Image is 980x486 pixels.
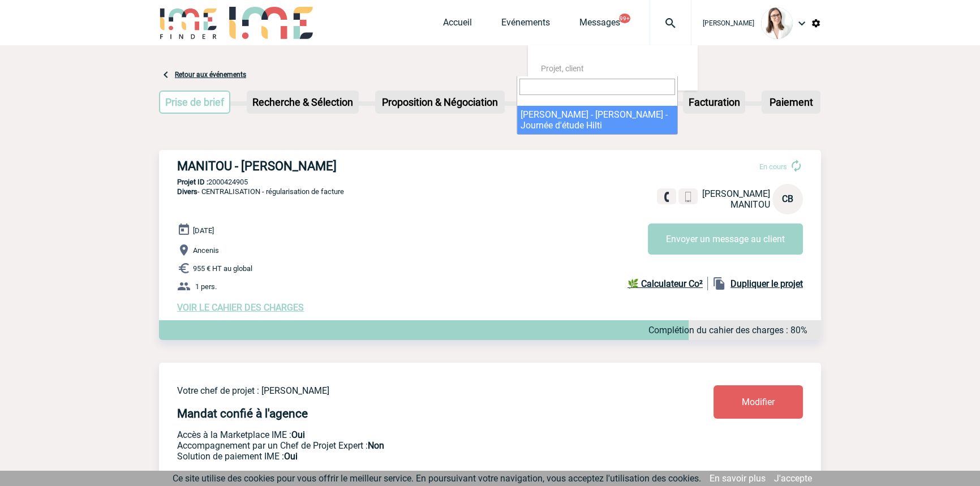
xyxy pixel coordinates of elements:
[248,92,358,113] p: Recherche & Sélection
[173,473,701,484] span: Ce site utilise des cookies pour vous offrir le meilleur service. En poursuivant votre navigation...
[661,192,672,202] img: fixe.png
[619,14,630,23] button: 99+
[177,451,647,462] p: Conformité aux process achat client, Prise en charge de la facturation, Mutualisation de plusieur...
[177,407,308,420] h4: Mandat confié à l'agence
[177,187,344,196] span: - CENTRALISATION - régularisation de facture
[177,429,647,440] p: Accès à la Marketplace IME :
[761,7,793,39] img: 122719-0.jpg
[730,278,803,289] b: Dupliquer le projet
[517,106,677,134] li: [PERSON_NAME] - [PERSON_NAME] - Journée d'étude Hilti
[541,64,584,73] span: Projet, client
[443,17,472,33] a: Accueil
[684,92,745,113] p: Facturation
[712,277,726,290] img: file_copy-black-24dp.png
[501,17,550,33] a: Evénements
[160,92,229,113] p: Prise de brief
[648,223,803,255] button: Envoyer un message au client
[763,92,819,113] p: Paiement
[579,17,620,33] a: Messages
[627,278,703,289] b: 🌿 Calculateur Co²
[193,264,252,273] span: 955 € HT au global
[368,440,384,451] b: Non
[177,159,517,173] h3: MANITOU - [PERSON_NAME]
[702,188,770,199] span: [PERSON_NAME]
[193,226,214,235] span: [DATE]
[177,385,647,396] p: Votre chef de projet : [PERSON_NAME]
[627,277,708,290] a: 🌿 Calculateur Co²
[710,473,766,484] a: En savoir plus
[376,92,504,113] p: Proposition & Négociation
[683,192,693,202] img: portable.png
[195,282,217,291] span: 1 pers.
[159,7,218,39] img: IME-Finder
[782,193,793,204] span: CB
[284,451,298,462] b: Oui
[291,429,305,440] b: Oui
[774,473,812,484] a: J'accepte
[177,302,304,313] a: VOIR LE CAHIER DES CHARGES
[730,199,770,210] span: MANITOU
[177,187,197,196] span: Divers
[759,162,787,171] span: En cours
[175,71,246,79] a: Retour aux événements
[177,178,208,186] b: Projet ID :
[703,19,754,27] span: [PERSON_NAME]
[159,178,821,186] p: 2000424905
[742,397,775,407] span: Modifier
[193,246,219,255] span: Ancenis
[177,440,647,451] p: Prestation payante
